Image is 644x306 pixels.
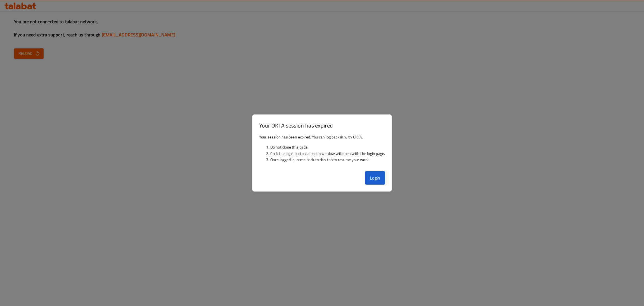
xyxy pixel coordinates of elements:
[259,121,385,130] h3: Your OKTA session has expired
[270,157,385,163] li: Once logged in, come back to this tab to resume your work.
[365,171,385,185] button: Login
[252,132,392,169] div: Your session has been expired. You can log back in with OKTA.
[270,150,385,157] li: Click the login button, a popup window will open with the login page.
[270,144,385,150] li: Do not close this page.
